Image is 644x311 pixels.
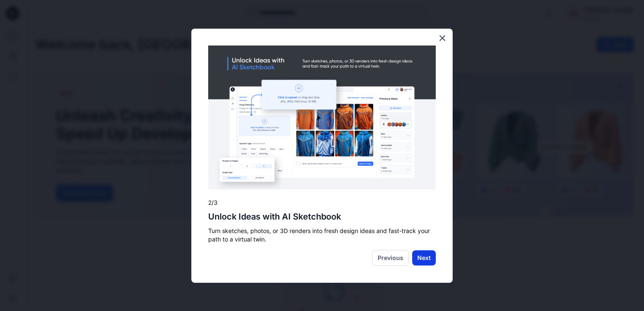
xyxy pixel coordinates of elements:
button: Next [412,250,436,265]
button: Close [438,31,446,45]
h2: Unlock Ideas with AI Sketchbook [208,212,436,222]
p: 2/3 [208,198,436,207]
button: Previous [372,250,409,266]
p: Turn sketches, photos, or 3D renders into fresh design ideas and fast-track your path to a virtua... [208,227,436,243]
